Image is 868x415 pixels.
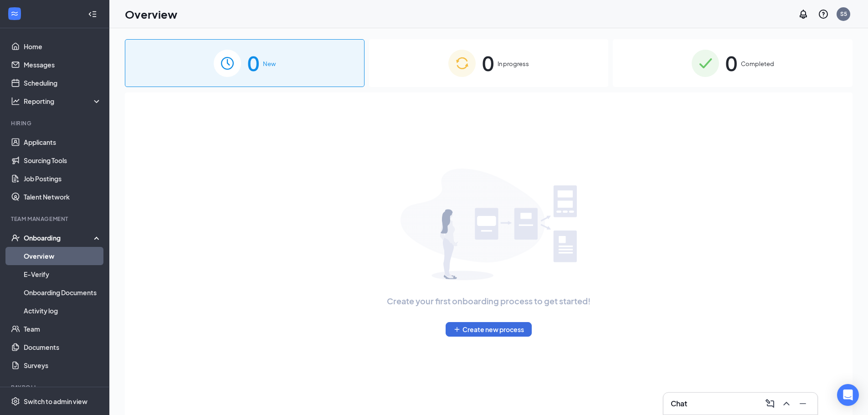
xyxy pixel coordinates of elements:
[840,10,847,18] div: S5
[818,9,829,20] svg: QuestionInfo
[765,398,776,409] svg: ComposeMessage
[24,188,102,206] a: Talent Network
[88,10,97,19] svg: Collapse
[24,74,102,92] a: Scheduling
[671,399,687,409] h3: Chat
[10,9,19,18] svg: WorkstreamLogo
[11,397,20,406] svg: Settings
[24,283,102,302] a: Onboarding Documents
[24,133,102,151] a: Applicants
[741,59,774,68] span: Completed
[125,6,177,22] h1: Overview
[798,9,809,20] svg: Notifications
[24,320,102,338] a: Team
[446,322,532,337] button: PlusCreate new process
[453,326,461,333] svg: Plus
[24,247,102,265] a: Overview
[797,398,808,409] svg: Minimize
[247,47,259,79] span: 0
[24,56,102,74] a: Messages
[24,97,102,106] div: Reporting
[263,59,276,68] span: New
[24,397,87,406] div: Switch to admin view
[24,233,94,242] div: Onboarding
[11,215,100,223] div: Team Management
[11,384,100,391] div: Payroll
[725,47,737,79] span: 0
[837,384,859,406] div: Open Intercom Messenger
[779,396,794,411] button: ChevronUp
[498,59,529,68] span: In progress
[24,338,102,356] a: Documents
[24,356,102,374] a: Surveys
[11,119,100,127] div: Hiring
[24,37,102,56] a: Home
[482,47,494,79] span: 0
[763,396,777,411] button: ComposeMessage
[781,398,792,409] svg: ChevronUp
[11,233,20,242] svg: UserCheck
[24,169,102,188] a: Job Postings
[387,295,591,307] span: Create your first onboarding process to get started!
[11,97,20,106] svg: Analysis
[24,265,102,283] a: E-Verify
[24,302,102,320] a: Activity log
[24,151,102,169] a: Sourcing Tools
[796,396,810,411] button: Minimize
